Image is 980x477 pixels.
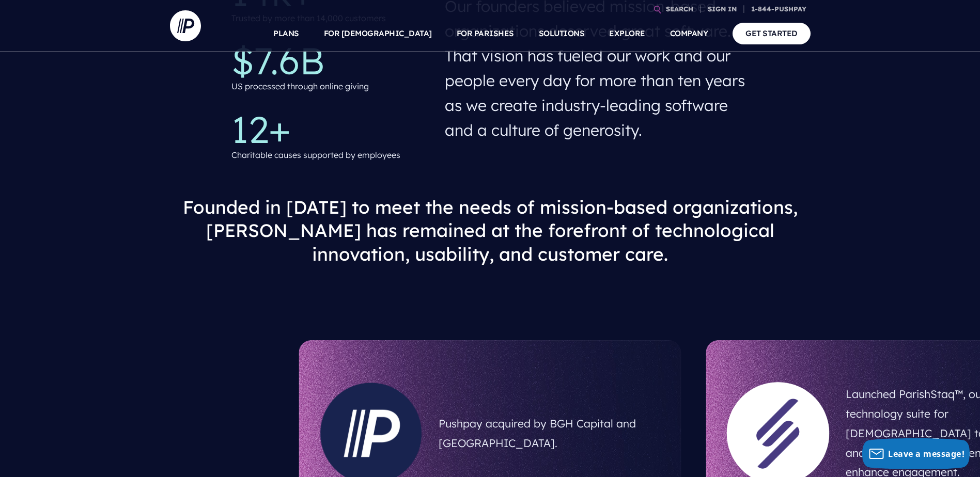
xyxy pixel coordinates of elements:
a: PLANS [273,15,299,52]
a: FOR [DEMOGRAPHIC_DATA] [324,15,432,52]
p: US processed through online giving [231,79,369,94]
a: FOR PARISHES [457,15,514,52]
a: EXPLORE [609,15,645,52]
button: Leave a message! [862,438,970,469]
span: Leave a message! [888,448,965,459]
p: 12+ [231,110,428,148]
h5: Pushpay acquired by BGH Capital and [GEOGRAPHIC_DATA]. [439,410,660,457]
p: $7.6B [231,42,428,79]
h3: Founded in [DATE] to meet the needs of mission-based organizations, [PERSON_NAME] has remained at... [178,187,802,275]
a: COMPANY [670,15,708,52]
a: SOLUTIONS [539,15,585,52]
p: Charitable causes supported by employees [231,148,400,163]
a: GET STARTED [733,23,811,44]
